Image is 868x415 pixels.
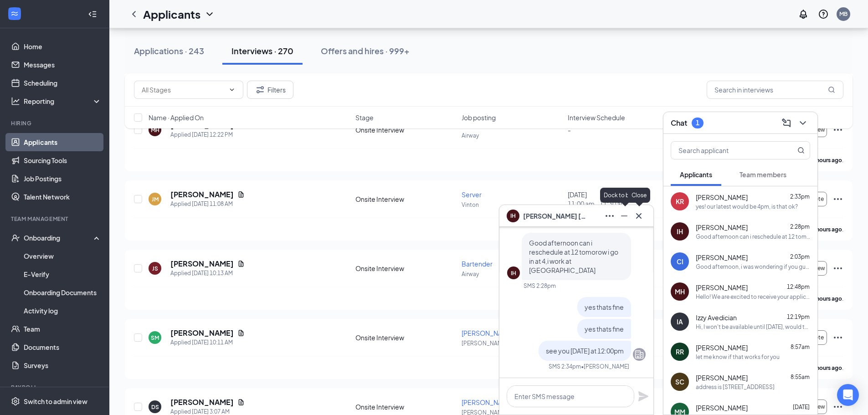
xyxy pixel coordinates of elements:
[818,9,829,20] svg: QuestionInfo
[585,303,624,311] span: yes thats fine
[696,343,748,352] span: [PERSON_NAME]
[462,190,482,199] span: Server
[696,119,699,127] div: 1
[24,151,102,169] a: Sourcing Tools
[675,287,685,296] div: MH
[24,56,102,74] a: Messages
[696,283,748,292] span: [PERSON_NAME]
[707,81,843,99] input: Search in interviews
[677,317,683,326] div: IA
[568,190,668,208] div: [DATE]
[696,353,780,361] div: let me know if that works for you
[24,356,102,374] a: Surveys
[634,349,645,360] svg: Company
[677,227,683,236] div: IH
[676,347,684,356] div: RR
[798,9,809,20] svg: Notifications
[628,188,650,203] div: Close
[832,332,843,343] svg: Ellipses
[696,323,810,331] div: Hi, I won't be available until [DATE], would that work?
[837,384,859,406] div: Open Intercom Messenger
[170,190,234,200] h5: [PERSON_NAME]
[581,363,629,370] span: • [PERSON_NAME]
[355,333,456,342] div: Onsite Interview
[355,113,374,122] span: Stage
[170,269,245,278] div: Applied [DATE] 10:13 AM
[585,325,624,333] span: yes thats fine
[228,86,236,93] svg: ChevronDown
[832,263,843,274] svg: Ellipses
[617,209,632,223] button: Minimize
[24,265,102,283] a: E-Verify
[24,97,102,106] div: Reporting
[832,194,843,205] svg: Ellipses
[602,209,617,223] button: Ellipses
[24,397,87,406] div: Switch to admin view
[170,328,234,338] h5: [PERSON_NAME]
[696,373,748,382] span: [PERSON_NAME]
[24,338,102,356] a: Documents
[787,313,810,320] span: 12:19pm
[696,253,748,262] span: [PERSON_NAME]
[237,399,245,406] svg: Document
[832,401,843,412] svg: Ellipses
[128,9,139,20] svg: ChevronLeft
[11,384,100,391] div: Payroll
[604,210,615,221] svg: Ellipses
[638,391,649,402] svg: Plane
[11,97,20,106] svg: Analysis
[462,339,562,347] p: [PERSON_NAME]
[787,283,810,290] span: 12:48pm
[10,9,19,18] svg: WorkstreamLogo
[11,233,20,242] svg: UserCheck
[462,201,562,209] p: Vinton
[600,188,650,203] div: Dock to bottom
[24,74,102,92] a: Scheduling
[24,302,102,320] a: Activity log
[24,233,94,242] div: Onboarding
[680,170,712,179] span: Applicants
[671,118,687,128] h3: Chat
[170,397,234,407] h5: [PERSON_NAME]
[675,377,684,386] div: SC
[781,118,792,128] svg: ComposeMessage
[524,282,556,290] div: SMS 2:28pm
[791,374,810,380] span: 8:55am
[568,113,625,122] span: Interview Schedule
[632,209,646,223] button: Cross
[696,383,775,391] div: address is [STREET_ADDRESS]
[511,269,516,277] div: IH
[88,10,97,19] svg: Collapse
[24,188,102,206] a: Talent Network
[779,116,794,130] button: ComposeMessage
[152,195,159,203] div: JM
[237,329,245,337] svg: Document
[812,364,842,371] b: 4 hours ago
[462,260,493,268] span: Bartender
[24,283,102,302] a: Onboarding Documents
[142,85,225,95] input: All Stages
[633,210,644,221] svg: Cross
[255,84,266,95] svg: Filter
[237,260,245,267] svg: Document
[839,10,847,18] div: MB
[355,402,456,411] div: Onsite Interview
[546,347,624,355] span: see you [DATE] at 12:00pm
[568,199,668,208] span: 11:00 am - 11:30 am
[549,363,581,370] div: SMS 2:34pm
[529,239,618,274] span: Good afternoon can i reschedule at 12 tomorow i go in at 4,i work at [GEOGRAPHIC_DATA]
[134,45,204,56] div: Applications · 243
[696,263,810,271] div: Good afternoon, i was wondering if you guys have an interview available!
[740,170,786,179] span: Team members
[462,329,514,337] span: [PERSON_NAME]
[796,116,810,130] button: ChevronDown
[791,343,810,350] span: 8:57am
[151,403,159,411] div: DS
[797,118,808,128] svg: ChevronDown
[696,403,748,412] span: [PERSON_NAME]
[790,223,810,230] span: 2:28pm
[170,338,245,347] div: Applied [DATE] 10:11 AM
[462,270,562,278] p: Airway
[790,253,810,260] span: 2:03pm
